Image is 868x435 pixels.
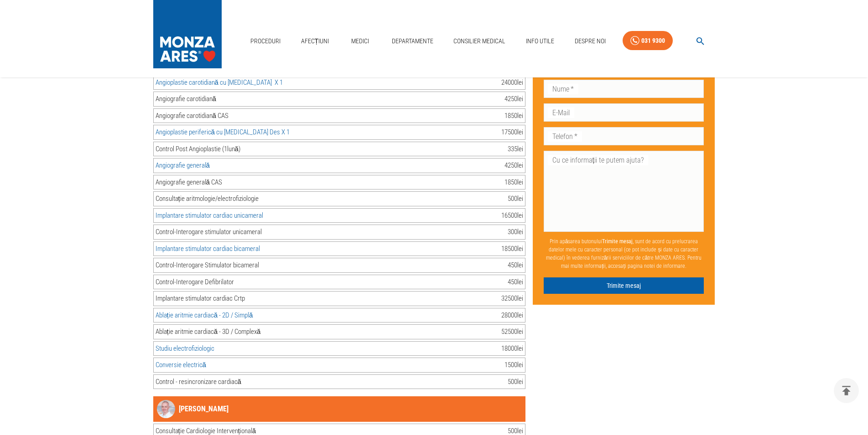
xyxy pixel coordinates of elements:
a: Angioplastie periferică cu [MEDICAL_DATA] Des X 1 [156,128,290,136]
div: 1850 lei [504,177,523,188]
b: Trimite mesaj [602,238,633,244]
a: Conversie electrică [156,361,206,369]
a: Implantare stimulator cardiac unicameral [156,211,263,220]
div: 1850 lei [504,111,523,121]
p: Prin apăsarea butonului , sunt de acord cu prelucrarea datelor mele cu caracter personal (ce pot ... [544,233,704,273]
img: Profile image Dr. Dan Deleanu [157,400,175,418]
div: Control-Interogare stimulator unicameral [156,227,262,237]
div: 28000 lei [501,310,523,321]
div: 32500 lei [501,293,523,304]
a: Implantare stimulator cardiac bicameral [156,245,260,253]
a: Despre Noi [571,32,609,51]
div: 52500 lei [501,327,523,337]
div: 16500 lei [501,210,523,221]
a: Profile image Dr. Dan Deleanu[PERSON_NAME] [157,400,229,418]
div: 450 lei [508,277,523,287]
div: 1500 lei [504,360,523,370]
a: Consilier Medical [450,32,509,51]
div: Control-Interogare Defibrilator [156,277,234,287]
div: 18500 lei [501,244,523,254]
div: 500 lei [508,377,523,387]
div: Implantare stimulator cardiac Crtp [156,293,245,304]
a: Medici [346,32,375,51]
a: Info Utile [522,32,558,51]
a: Departamente [388,32,437,51]
div: Consultație aritmologie/electrofiziologie [156,194,259,204]
div: Control-Interogare Stimulator bicameral [156,260,259,271]
a: Angioplastie carotidiană cu [MEDICAL_DATA] X 1 [156,78,283,87]
div: Control Post Angioplastie (1lună) [156,144,240,154]
div: 17500 lei [501,127,523,138]
div: 300 lei [508,227,523,237]
div: 031 9300 [641,35,665,46]
div: Control - resincronizare cardiacă [156,377,241,387]
div: Angiografie carotidiană CAS [156,111,229,121]
div: Angiografie generală CAS [156,177,222,188]
a: Angiografie generală [156,161,210,169]
div: 500 lei [508,194,523,204]
a: Afecțiuni [297,32,333,51]
div: 335 lei [508,144,523,154]
div: Angiografie carotidiană [156,94,216,104]
a: 031 9300 [623,31,673,51]
div: 450 lei [508,260,523,271]
div: Ablație aritmie cardiacă - 3D / Complexă [156,327,261,337]
button: delete [834,378,859,403]
div: 4250 lei [504,94,523,104]
a: Ablație aritmie cardiacă - 2D / Simplă [156,311,253,319]
a: Studiu electrofiziologic [156,344,214,353]
div: 4250 lei [504,160,523,171]
div: 24000 lei [501,77,523,88]
button: Trimite mesaj [544,277,704,294]
a: Proceduri [247,32,284,51]
div: 18000 lei [501,343,523,354]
